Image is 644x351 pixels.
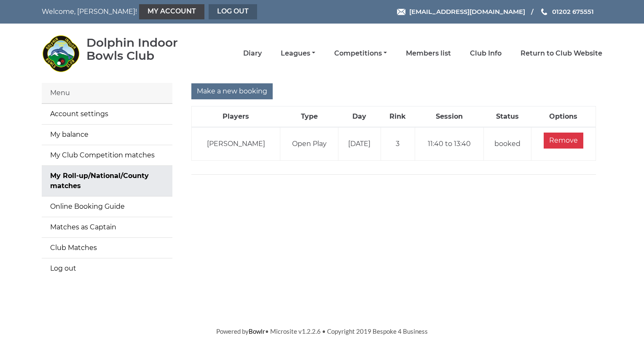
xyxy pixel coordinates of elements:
[415,106,484,128] th: Session
[338,106,381,128] th: Day
[397,7,525,16] a: Email [EMAIL_ADDRESS][DOMAIN_NAME]
[541,8,547,15] img: Phone us
[42,238,172,258] a: Club Matches
[243,49,262,58] a: Diary
[281,49,315,58] a: Leagues
[42,4,268,19] nav: Welcome, [PERSON_NAME]!
[334,49,387,58] a: Competitions
[409,8,525,16] span: [EMAIL_ADDRESS][DOMAIN_NAME]
[42,125,172,145] a: My balance
[42,145,172,165] a: My Club Competition matches
[191,83,273,99] input: Make a new booking
[415,127,484,161] td: 11:40 to 13:40
[42,35,80,72] img: Dolphin Indoor Bowls Club
[192,127,280,161] td: [PERSON_NAME]
[540,7,594,16] a: Phone us 01202 675551
[338,127,381,161] td: [DATE]
[42,83,172,104] div: Menu
[544,133,583,149] input: Remove
[42,104,172,124] a: Account settings
[249,327,265,335] a: Bowlr
[280,127,338,161] td: Open Play
[216,327,428,335] span: Powered by • Microsite v1.2.2.6 • Copyright 2019 Bespoke 4 Business
[484,106,531,128] th: Status
[552,8,594,16] span: 01202 675551
[381,106,415,128] th: Rink
[521,49,602,58] a: Return to Club Website
[42,258,172,279] a: Log out
[42,197,172,217] a: Online Booking Guide
[42,217,172,237] a: Matches as Captain
[42,166,172,196] a: My Roll-up/National/County matches
[470,49,502,58] a: Club Info
[397,9,405,15] img: Email
[381,127,415,161] td: 3
[139,4,204,19] a: My Account
[280,106,338,128] th: Type
[209,4,257,19] a: Log out
[484,127,531,161] td: booked
[192,106,280,128] th: Players
[86,36,202,62] div: Dolphin Indoor Bowls Club
[531,106,596,128] th: Options
[406,49,451,58] a: Members list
